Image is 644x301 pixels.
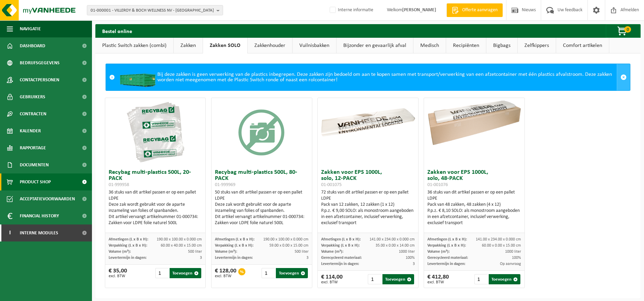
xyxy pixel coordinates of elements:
span: Dashboard [20,37,45,54]
a: Zakkenhouder [248,38,292,53]
a: Offerte aanvragen [446,3,503,17]
div: 50 stuks van dit artikel passen er op een pallet [215,189,309,226]
span: Levertermijn in dagen: [321,262,359,266]
span: excl. BTW [321,280,343,284]
span: Volume (m³): [109,250,131,254]
strong: [PERSON_NAME] [402,7,436,13]
span: 100% [406,256,415,260]
span: Verpakking (L x B x H): [109,244,147,248]
div: Deze zak wordt gebruikt voor de aparte inzameling van folies of spanbanden. [215,202,309,214]
span: 3 [200,256,202,260]
h3: Zakken voor EPS 1000L, solo, 48-PACK [427,169,521,188]
span: 1000 liter [399,250,415,254]
span: Verpakking (L x B x H): [321,244,360,248]
div: Dit artikel vervangt artikelnummer 01-000734: Zakken voor LDPE folie naturel 500L [215,214,309,226]
span: Volume (m³): [427,250,450,254]
span: Op aanvraag [500,262,521,266]
div: € 128,00 [215,268,236,278]
div: 36 stuks van dit artikel passen er op een pallet [109,189,202,226]
label: Interne informatie [328,5,373,15]
span: 190.00 x 100.00 x 0.000 cm [157,237,202,241]
span: Levertermijn in dagen: [109,256,146,260]
div: P.p.z. € 9,00 SOLO: als monostroom aangeboden in een afzetcontainer, inclusief verwerking, exclus... [321,208,415,226]
span: 3 [413,262,415,266]
span: 35.00 x 0.00 x 14.00 cm [376,244,415,248]
a: Zakken [174,38,203,53]
span: 500 liter [188,250,202,254]
span: Documenten [20,156,49,173]
div: Pack van 12 zakken, 12 zakken (1 x 12) [321,202,415,208]
span: Financial History [20,207,59,224]
span: Product Shop [20,173,51,190]
a: Vuilnisbakken [293,38,336,53]
a: Comfort artikelen [556,38,609,53]
span: 01-000001 - VILLEROY & BOCH WELLNESS NV - [GEOGRAPHIC_DATA] [91,5,214,16]
span: Rapportage [20,139,46,156]
button: Toevoegen [276,268,308,278]
a: Recipiënten [446,38,486,53]
span: 0 [624,26,631,33]
span: Volume (m³): [215,250,237,254]
div: LDPE [427,196,521,202]
img: 01-999969 [227,98,296,166]
span: Contracten [20,105,46,122]
span: 141.00 x 234.00 x 0.000 cm [370,237,415,241]
span: 60.00 x 0.00 x 15.00 cm [482,244,521,248]
button: Toevoegen [489,274,520,284]
span: 1000 liter [505,250,521,254]
img: 01-999958 [121,98,189,166]
span: Offerte aanvragen [460,7,499,14]
span: Gerecycleerd materiaal: [427,256,468,260]
span: Gerecycleerd materiaal: [321,256,362,260]
span: 01-001075 [321,182,342,187]
button: 0 [606,24,640,38]
input: 1 [368,274,381,284]
span: 3 [307,256,309,260]
span: Afmetingen (L x B x H): [427,237,467,241]
div: Pack van 48 zakken, 48 zakken (4 x 12) [427,202,521,208]
span: 60.00 x 40.00 x 15.00 cm [161,244,202,248]
span: Navigatie [20,20,41,37]
input: 1 [474,274,488,284]
span: Afmetingen (L x B x H): [109,237,148,241]
span: Kalender [20,122,41,139]
h3: Recybag multi-plastics 500L, 80-PACK [215,169,309,188]
span: excl. BTW [109,274,127,278]
span: I [7,224,13,241]
span: Volume (m³): [321,250,343,254]
span: Verpakking (L x B x H): [427,244,466,248]
div: Dit artikel vervangt artikelnummer 01-000734: Zakken voor LDPE folie naturel 500L [109,214,202,226]
input: 1 [155,268,169,278]
span: Afmetingen (L x B x H): [321,237,361,241]
h3: Recybag multi-plastics 500L, 20-PACK [109,169,202,188]
h3: Zakken voor EPS 1000L, solo, 12-PACK [321,169,415,188]
div: P.p.z. € 8,10 SOLO: als monostroom aangeboden in een afzetcontainer, inclusief verwerking, exclus... [427,208,521,226]
div: € 35,00 [109,268,127,278]
span: Acceptatievoorwaarden [20,190,75,207]
span: Afmetingen (L x B x H): [215,237,254,241]
div: € 412,80 [427,274,449,284]
span: 190.00 x 100.00 x 0.000 cm [263,237,309,241]
span: 59.00 x 0.00 x 15.00 cm [269,244,309,248]
a: Zelfkippers [518,38,556,53]
input: 1 [262,268,275,278]
span: 01-001076 [427,182,448,187]
a: Plastic Switch zakken (combi) [95,38,173,53]
span: Levertermijn in dagen: [427,262,465,266]
button: Toevoegen [382,274,414,284]
a: Zakken SOLO [203,38,247,53]
span: 01-999969 [215,182,235,187]
div: LDPE [215,196,309,202]
a: Medisch [413,38,446,53]
div: € 114,00 [321,274,343,284]
img: 01-001076 [424,98,524,148]
img: 01-001075 [318,98,418,148]
img: HK-XC-20-GN-00.png [118,67,157,87]
span: Gebruikers [20,88,45,105]
div: Deze zak wordt gebruikt voor de aparte inzameling van folies of spanbanden. [109,202,202,214]
div: 72 stuks van dit artikel passen er op een pallet [321,189,415,226]
a: Bigbags [486,38,517,53]
span: Contactpersonen [20,71,59,88]
span: Levertermijn in dagen: [215,256,253,260]
span: Interne modules [20,224,58,241]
